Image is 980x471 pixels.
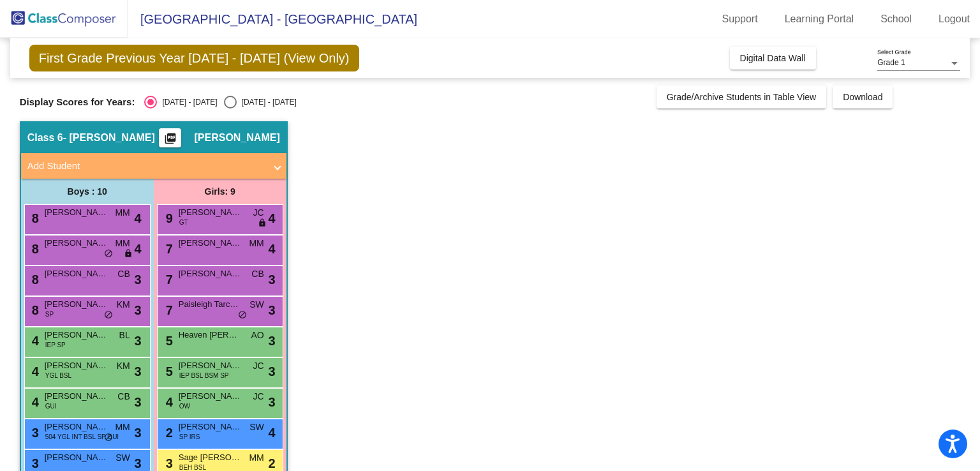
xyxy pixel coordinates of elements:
span: 4 [163,395,173,409]
span: KM [117,298,130,311]
span: SW [249,298,264,311]
span: 7 [163,273,173,287]
span: MM [115,237,130,250]
a: Logout [928,9,980,29]
button: Grade/Archive Students in Table View [657,86,827,108]
span: 3 [135,301,142,320]
span: JC [253,359,264,373]
span: lock [124,249,133,259]
span: SW [249,421,264,434]
span: OW [179,401,190,411]
div: [DATE] - [DATE] [237,96,297,108]
span: 3 [269,331,276,350]
span: 7 [163,242,173,256]
span: YGL BSL [45,371,71,380]
span: [GEOGRAPHIC_DATA] - [GEOGRAPHIC_DATA] [128,9,417,29]
span: 504 YGL INT BSL SP GUI [45,432,119,442]
span: 3 [269,392,276,412]
mat-panel-title: Add Student [27,159,265,174]
span: CB [117,390,130,403]
span: SP [45,310,54,319]
span: MM [249,237,264,250]
span: CB [117,267,130,281]
mat-expansion-panel-header: Add Student [21,153,286,179]
span: SW [115,451,130,465]
span: First Grade Previous Year [DATE] - [DATE] (View Only) [29,45,359,71]
span: Grade 1 [877,58,905,67]
span: Digital Data Wall [740,53,806,63]
span: 3 [269,270,276,289]
div: Girls: 9 [154,179,286,204]
span: 3 [135,362,142,381]
span: [PERSON_NAME] [45,451,108,464]
button: Download [833,86,893,108]
span: 3 [269,362,276,381]
span: [PERSON_NAME] [45,237,108,250]
span: 3 [135,392,142,412]
span: do_not_disturb_alt [238,310,247,320]
button: Digital Data Wall [730,47,816,70]
span: 4 [29,395,39,409]
span: 7 [163,303,173,317]
span: [PERSON_NAME] [179,421,242,433]
span: 4 [135,239,142,258]
span: GT [179,218,188,227]
span: 3 [135,331,142,350]
span: Paisleigh Tarcaso [179,298,242,311]
mat-icon: picture_as_pdf [163,132,178,150]
span: 5 [163,334,173,348]
span: 4 [269,239,276,258]
span: [PERSON_NAME] [179,359,242,372]
span: do_not_disturb_alt [104,249,113,259]
span: 3 [29,456,39,470]
span: MM [115,206,130,220]
span: AO [251,329,264,342]
span: 4 [29,364,39,378]
span: [PERSON_NAME] [179,267,242,280]
mat-radio-group: Select an option [144,96,296,108]
a: Support [712,9,768,29]
span: CB [251,267,264,281]
div: Boys : 10 [21,179,154,204]
span: Grade/Archive Students in Table View [667,92,817,102]
span: 3 [135,423,142,442]
div: [DATE] - [DATE] [157,96,217,108]
span: [PERSON_NAME] [45,267,108,280]
span: lock [258,218,267,228]
span: Heaven [PERSON_NAME] [179,329,242,341]
span: MM [115,421,130,434]
span: Display Scores for Years: [20,96,135,108]
span: 4 [269,209,276,228]
span: 4 [269,423,276,442]
span: SP IRS [179,432,200,442]
span: 3 [135,270,142,289]
span: BL [119,329,130,342]
span: KM [117,359,130,373]
span: [PERSON_NAME] [45,329,108,341]
span: - [PERSON_NAME] [63,131,155,144]
span: 4 [29,334,39,348]
span: 3 [163,456,173,470]
a: School [870,9,922,29]
span: [PERSON_NAME] [45,359,108,372]
span: 9 [163,211,173,225]
a: Learning Portal [775,9,865,29]
span: JC [253,206,264,220]
span: 3 [269,301,276,320]
span: JC [253,390,264,403]
span: 3 [29,426,39,440]
span: [PERSON_NAME] [179,390,242,403]
span: [PERSON_NAME] [179,206,242,219]
button: Print Students Details [159,128,181,147]
span: [PERSON_NAME] [194,131,279,144]
span: 5 [163,364,173,378]
span: do_not_disturb_alt [104,310,113,320]
span: 4 [135,209,142,228]
span: 8 [29,211,39,225]
span: Class 6 [27,131,63,144]
span: 8 [29,273,39,287]
span: [PERSON_NAME] [45,421,108,433]
span: [PERSON_NAME] [45,298,108,311]
span: [PERSON_NAME] [45,206,108,219]
span: Download [843,92,882,102]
